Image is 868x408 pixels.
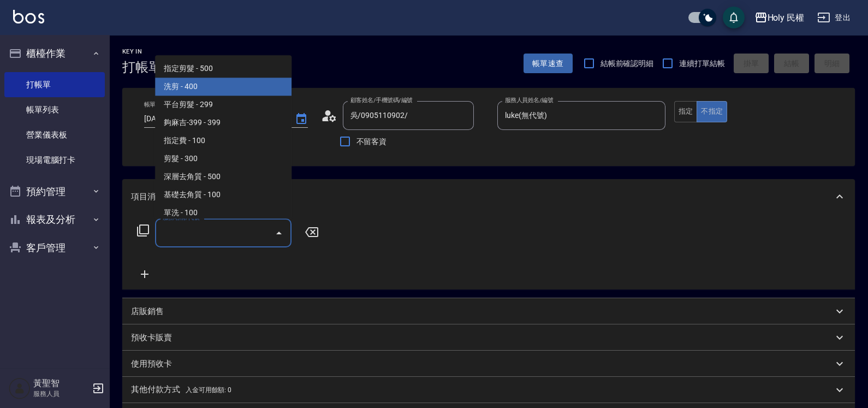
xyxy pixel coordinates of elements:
button: 帳單速查 [524,54,573,74]
span: 指定剪髮 - 500 [155,60,292,78]
div: 其他付款方式入金可用餘額: 0 [122,377,855,403]
span: 夠麻吉-399 - 399 [155,114,292,132]
a: 打帳單 [4,72,105,97]
a: 帳單列表 [4,97,105,122]
div: Holy 民權 [768,11,805,25]
img: Person [9,377,31,399]
button: 客戶管理 [4,234,105,262]
button: 不指定 [697,101,727,122]
p: 預收卡販賣 [131,332,172,344]
button: Holy 民權 [750,7,809,29]
div: 預收卡販賣 [122,324,855,351]
span: 結帳前確認明細 [601,58,654,69]
p: 其他付款方式 [131,384,231,396]
span: 平台剪髮 - 299 [155,96,292,114]
span: 入金可用餘額: 0 [186,386,232,394]
button: 預約管理 [4,178,105,206]
button: save [723,7,745,28]
span: 單洗 - 100 [155,204,292,222]
span: 連續打單結帳 [679,58,725,69]
label: 帳單日期 [144,100,167,109]
p: 服務人員 [33,389,89,399]
p: 使用預收卡 [131,358,172,370]
button: 指定 [674,101,698,122]
h3: 打帳單 [122,60,162,75]
span: 基礎去角質 - 100 [155,186,292,204]
h2: Key In [122,48,162,55]
h5: 黃聖智 [33,378,89,389]
span: 不留客資 [356,136,387,147]
label: 服務人員姓名/編號 [505,96,553,104]
button: Choose date, selected date is 2025-10-11 [288,106,314,132]
img: Logo [13,10,44,23]
button: 登出 [813,8,855,28]
span: 深層去角質 - 500 [155,168,292,186]
button: 櫃檯作業 [4,39,105,68]
span: 剪髮 - 300 [155,150,292,168]
span: 指定費 - 100 [155,132,292,150]
span: 洗剪 - 400 [155,78,292,96]
div: 使用預收卡 [122,351,855,377]
button: Close [270,224,288,242]
p: 店販銷售 [131,306,164,317]
div: 項目消費 [122,179,855,214]
a: 現場電腦打卡 [4,147,105,173]
a: 營業儀表板 [4,122,105,147]
div: 店販銷售 [122,298,855,324]
p: 項目消費 [131,191,164,203]
label: 顧客姓名/手機號碼/編號 [350,96,413,104]
button: 報表及分析 [4,205,105,234]
input: YYYY/MM/DD hh:mm [144,110,284,128]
